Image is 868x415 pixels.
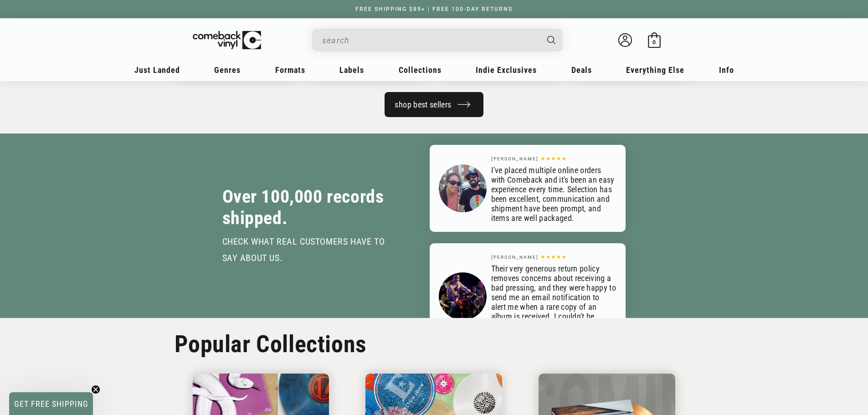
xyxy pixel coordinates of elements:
[312,29,563,51] div: Search
[322,31,538,50] input: When autocomplete results are available use up and down arrows to review and enter to select
[439,305,487,353] img: Rob S.
[491,310,539,318] p: [PERSON_NAME]
[476,65,537,75] span: Indie Exclusives
[652,39,656,46] span: 0
[214,65,241,75] span: Genres
[541,309,567,316] p: ★★★★★
[9,392,93,415] div: GET FREE SHIPPINGClose teaser
[275,65,305,75] span: Formats
[222,186,386,229] h2: Over 100,000 records shipped.
[541,187,567,195] p: ★★★★★
[439,207,487,255] img: Mark V.
[91,385,100,394] button: Close teaser
[626,65,684,75] span: Everything Else
[539,29,564,51] button: Search
[491,199,616,275] p: Their very generous return policy removes concerns about receiving a bad pressing, and they were ...
[719,65,734,75] span: Info
[491,100,616,158] p: I've placed multiple online orders with Comeback and it's been an easy experience every time. Sel...
[399,65,442,75] span: Collections
[346,6,522,12] a: FREE SHIPPING $89+ | FREE 100-DAY RETURNS
[339,65,364,75] span: Labels
[134,65,180,75] span: Just Landed
[491,188,539,196] p: [PERSON_NAME]
[175,329,367,360] h2: Popular Collections
[439,99,487,147] img: Brian J.
[14,399,88,409] span: GET FREE SHIPPING
[385,92,483,117] a: shop best sellers
[571,65,592,75] span: Deals
[222,233,386,266] p: Check what real customers have to say about us.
